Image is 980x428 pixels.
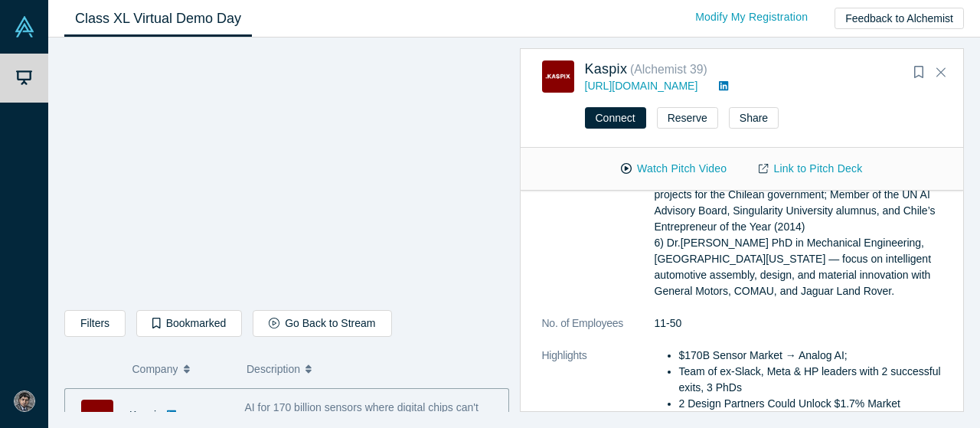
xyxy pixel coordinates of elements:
img: Nitin Naik's Account [14,390,35,412]
button: Filters [64,310,126,337]
span: Company [132,353,178,385]
span: Description [247,353,300,385]
li: Team of ex-Slack, Meta & HP leaders with 2 successful exits, 3 PhDs [679,364,942,396]
li: $170B Sensor Market → Analog AI; [679,348,942,364]
button: Feedback to Alchemist [835,8,964,29]
img: Alchemist Vault Logo [14,16,35,38]
a: Modify My Registration [679,4,824,31]
dt: Highlights [542,348,655,428]
a: Kaspix [585,61,628,77]
button: Company [132,353,231,385]
small: ( Alchemist 39 ) [630,63,707,76]
button: Description [247,353,498,385]
button: Watch Pitch Video [605,155,743,182]
a: Link to Pitch Deck [743,155,878,182]
a: [URL][DOMAIN_NAME] [585,80,698,92]
button: Go Back to Stream [253,310,391,337]
button: Connect [585,107,646,129]
iframe: KASPIX [65,50,508,299]
button: Reserve [657,107,718,129]
a: Kaspix [129,409,162,421]
button: Share [729,107,779,129]
dt: No. of Employees [542,315,655,348]
a: Class XL Virtual Demo Day [64,1,252,37]
button: Bookmark [908,62,929,83]
button: Bookmarked [136,310,242,337]
img: Kaspix's Logo [542,60,574,93]
button: Close [929,60,952,85]
li: 2 Design Partners Could Unlock $1.7% Market [679,396,942,412]
dd: 11-50 [655,315,942,332]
